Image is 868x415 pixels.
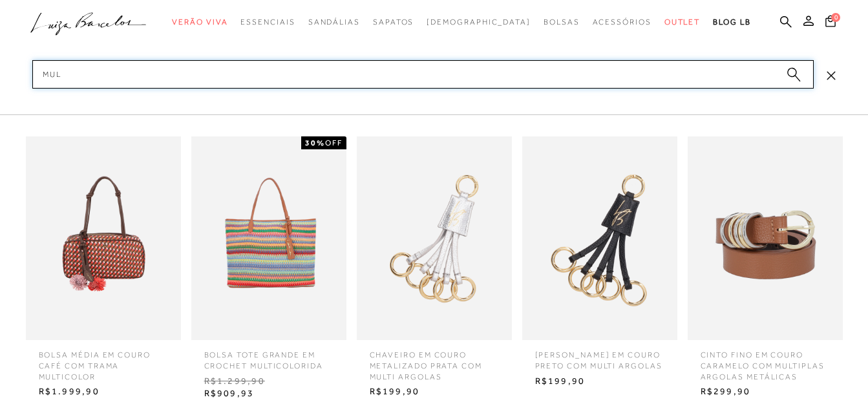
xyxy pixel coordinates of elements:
[195,340,343,372] span: BOLSA TOTE GRANDE EM CROCHET MULTICOLORIDA
[688,136,843,340] img: CINTO FINO EM COURO CARAMELO COM MULTIPLAS ARGOLAS METÁLICAS
[713,10,750,34] a: BLOG LB
[821,14,840,32] button: 0
[172,10,228,34] a: categoryNavScreenReaderText
[544,17,580,27] span: Bolsas
[32,60,814,89] input: Buscar.
[427,10,531,34] a: noSubCategoriesText
[373,10,414,34] a: categoryNavScreenReaderText
[23,136,184,401] a: BOLSA MÉDIA EM COURO CAFÉ COM TRAMA MULTICOLOR BOLSA MÉDIA EM COURO CAFÉ COM TRAMA MULTICOLOR R$1...
[522,136,677,340] img: CHAVEIRO EM COURO PRETO COM MULTI ARGOLAS
[305,138,325,147] strong: 30%
[373,17,414,27] span: Sapatos
[240,17,295,27] span: Essenciais
[593,10,651,34] a: categoryNavScreenReaderText
[427,17,531,27] span: [DEMOGRAPHIC_DATA]
[525,340,674,372] span: [PERSON_NAME] EM COURO PRETO COM MULTI ARGOLAS
[357,136,512,340] img: CHAVEIRO EM COURO METALIZADO PRATA COM MULTI ARGOLAS
[240,10,295,34] a: categoryNavScreenReaderText
[325,138,343,147] span: OFF
[191,136,346,340] img: BOLSA TOTE GRANDE EM CROCHET MULTICOLORIDA
[360,340,509,382] span: CHAVEIRO EM COURO METALIZADO PRATA COM MULTI ARGOLAS
[308,17,360,27] span: Sandálias
[593,17,651,27] span: Acessórios
[525,372,674,391] span: R$199,90
[29,340,178,382] span: BOLSA MÉDIA EM COURO CAFÉ COM TRAMA MULTICOLOR
[664,10,701,34] a: categoryNavScreenReaderText
[713,17,750,27] span: BLOG LB
[308,10,360,34] a: categoryNavScreenReaderText
[29,382,178,401] span: R$1.999,90
[691,340,840,382] span: CINTO FINO EM COURO CARAMELO COM MULTIPLAS ARGOLAS METÁLICAS
[684,136,846,401] a: CINTO FINO EM COURO CARAMELO COM MULTIPLAS ARGOLAS METÁLICAS CINTO FINO EM COURO CARAMELO COM MUL...
[172,17,228,27] span: Verão Viva
[188,136,350,403] a: BOLSA TOTE GRANDE EM CROCHET MULTICOLORIDA 30%OFF BOLSA TOTE GRANDE EM CROCHET MULTICOLORIDA R$1....
[195,384,343,403] span: R$909,93
[354,136,515,401] a: CHAVEIRO EM COURO METALIZADO PRATA COM MULTI ARGOLAS CHAVEIRO EM COURO METALIZADO PRATA COM MULTI...
[195,372,343,391] span: R$1.299,90
[544,10,580,34] a: categoryNavScreenReaderText
[831,13,840,22] span: 0
[664,17,701,27] span: Outlet
[360,382,509,401] span: R$199,90
[26,136,181,340] img: BOLSA MÉDIA EM COURO CAFÉ COM TRAMA MULTICOLOR
[519,136,681,390] a: CHAVEIRO EM COURO PRETO COM MULTI ARGOLAS [PERSON_NAME] EM COURO PRETO COM MULTI ARGOLAS R$199,90
[691,382,840,401] span: R$299,90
